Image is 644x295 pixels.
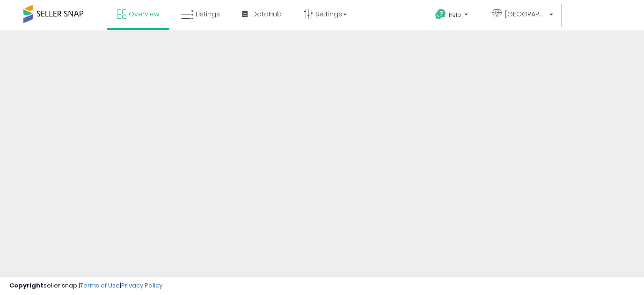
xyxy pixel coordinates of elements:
[449,11,461,19] span: Help
[9,281,44,290] strong: Copyright
[129,9,159,19] span: Overview
[9,281,162,290] div: seller snap | |
[428,1,477,30] a: Help
[121,281,162,290] a: Privacy Policy
[252,9,282,19] span: DataHub
[80,281,120,290] a: Terms of Use
[196,9,220,19] span: Listings
[435,8,446,20] i: Get Help
[505,9,547,19] span: [GEOGRAPHIC_DATA]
